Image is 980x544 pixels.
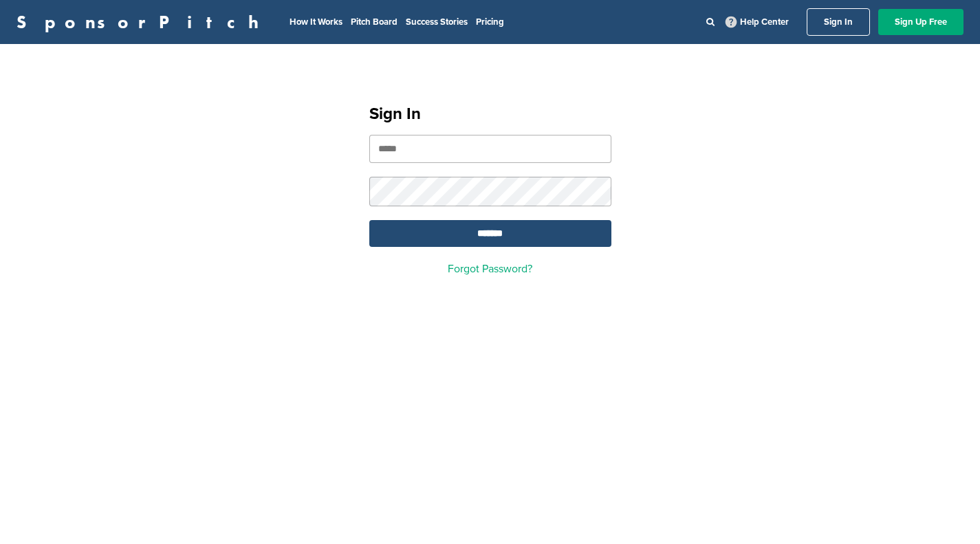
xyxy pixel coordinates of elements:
a: SponsorPitch [17,13,268,31]
a: Success Stories [406,17,468,28]
a: Forgot Password? [448,262,532,276]
a: Help Center [723,14,792,30]
a: Sign Up Free [878,9,963,35]
a: How It Works [290,17,342,28]
h1: Sign In [369,102,611,127]
a: Pitch Board [351,17,398,28]
a: Sign In [807,8,870,36]
a: Pricing [476,17,504,28]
